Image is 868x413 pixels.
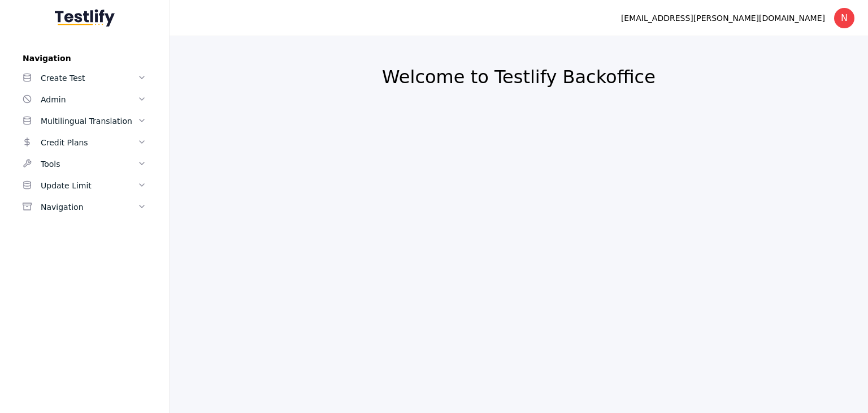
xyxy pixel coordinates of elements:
[41,114,137,128] div: Multilingual Translation
[621,11,825,25] div: [EMAIL_ADDRESS][PERSON_NAME][DOMAIN_NAME]
[14,54,155,63] label: Navigation
[55,9,115,27] img: Testlify - Backoffice
[41,157,137,171] div: Tools
[41,179,137,192] div: Update Limit
[197,66,841,88] h2: Welcome to Testlify Backoffice
[41,136,137,149] div: Credit Plans
[41,200,137,214] div: Navigation
[834,8,854,28] div: N
[41,71,137,85] div: Create Test
[41,93,137,106] div: Admin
